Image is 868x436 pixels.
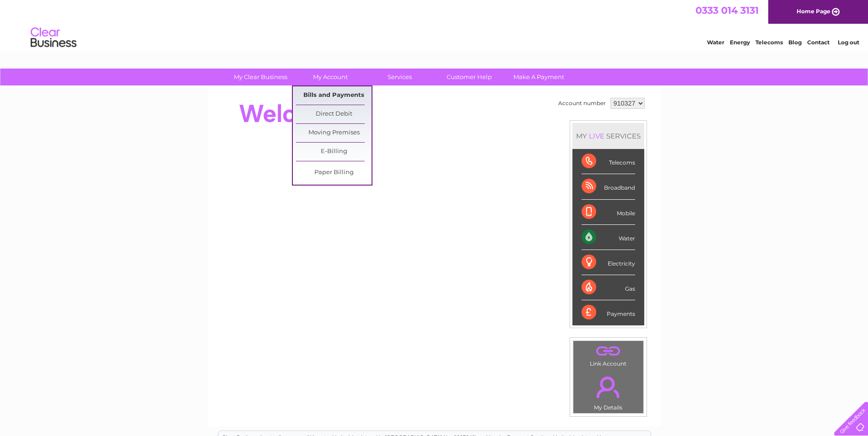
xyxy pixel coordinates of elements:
[576,371,641,403] a: .
[223,69,298,85] a: My Clear Business
[296,124,372,142] a: Moving Premises
[838,39,859,46] a: Log out
[556,96,608,111] td: Account number
[30,24,77,52] img: logo.png
[572,123,644,149] div: MY SERVICES
[296,143,372,161] a: E-Billing
[576,343,641,359] a: .
[362,69,437,85] a: Services
[582,174,635,199] div: Broadband
[582,149,635,174] div: Telecoms
[582,250,635,275] div: Electricity
[218,5,651,44] div: Clear Business is a trading name of Verastar Limited (registered in [GEOGRAPHIC_DATA] No. 3667643...
[292,69,368,85] a: My Account
[807,39,830,46] a: Contact
[695,5,759,16] a: 0333 014 3131
[788,39,802,46] a: Blog
[296,164,372,182] a: Paper Billing
[582,275,635,300] div: Gas
[582,300,635,325] div: Payments
[707,39,724,46] a: Water
[501,69,577,85] a: Make A Payment
[582,225,635,250] div: Water
[582,200,635,225] div: Mobile
[587,132,606,140] div: LIVE
[730,39,750,46] a: Energy
[573,369,644,414] td: My Details
[573,340,644,369] td: Link Account
[296,105,372,123] a: Direct Debit
[296,86,372,105] a: Bills and Payments
[431,69,507,85] a: Customer Help
[755,39,783,46] a: Telecoms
